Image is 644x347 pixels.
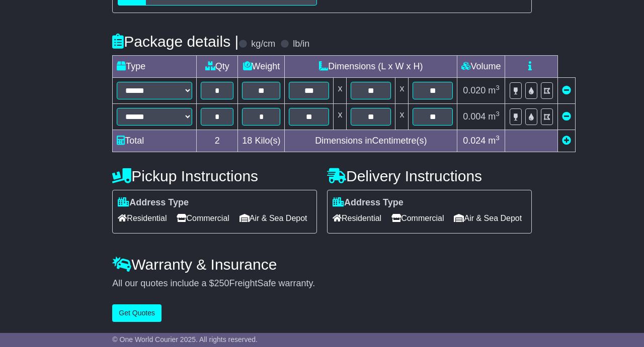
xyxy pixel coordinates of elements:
h4: Warranty & Insurance [112,256,531,273]
label: Address Type [118,197,189,208]
td: Dimensions (L x W x H) [285,55,457,77]
span: 250 [214,278,229,288]
span: 0.004 [463,111,486,122]
span: Air & Sea Depot [454,210,522,226]
td: Dimensions in Centimetre(s) [285,130,457,152]
a: Add new item [562,136,571,146]
td: Kilo(s) [238,130,285,152]
span: m [488,85,500,95]
span: 0.024 [463,136,486,146]
td: x [334,77,347,103]
span: 0.020 [463,85,486,95]
sup: 3 [496,110,500,118]
td: x [395,77,409,103]
button: Get Quotes [112,304,162,322]
td: Type [113,55,197,77]
span: Commercial [177,210,229,226]
a: Remove this item [562,85,571,95]
td: 2 [197,130,238,152]
td: Weight [238,55,285,77]
sup: 3 [496,84,500,91]
label: kg/cm [251,39,275,50]
a: Remove this item [562,111,571,122]
td: x [395,103,409,130]
h4: Delivery Instructions [327,168,532,184]
sup: 3 [496,134,500,142]
span: Residential [118,210,167,226]
span: Residential [333,210,381,226]
span: m [488,136,500,146]
td: Volume [457,55,505,77]
div: All our quotes include a $ FreightSafe warranty. [112,278,531,289]
span: © One World Courier 2025. All rights reserved. [112,335,258,343]
h4: Package details | [112,33,238,50]
span: 18 [242,136,252,146]
td: x [334,103,347,130]
td: Total [113,130,197,152]
span: Commercial [391,210,444,226]
label: Address Type [333,197,404,208]
td: Qty [197,55,238,77]
h4: Pickup Instructions [112,168,317,184]
label: lb/in [293,39,309,50]
span: Air & Sea Depot [239,210,307,226]
span: m [488,111,500,122]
